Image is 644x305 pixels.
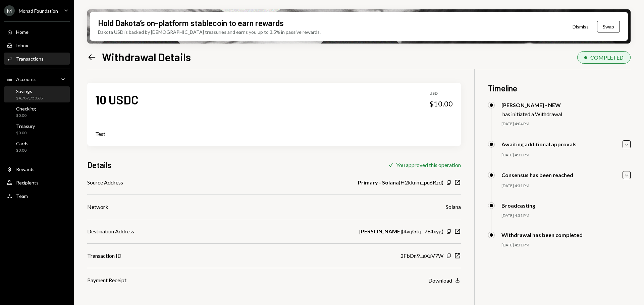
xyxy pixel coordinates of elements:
a: Home [4,26,70,38]
div: $0.00 [16,130,35,136]
div: Monad Foundation [19,8,58,14]
a: Accounts [4,73,70,85]
b: [PERSON_NAME] [359,227,402,235]
div: Dakota USD is backed by [DEMOGRAPHIC_DATA] treasuries and earns you up to 3.5% in passive rewards. [98,28,321,35]
div: Recipients [16,180,39,185]
div: Accounts [16,76,37,82]
h3: Timeline [488,83,631,94]
b: Primary - Solana [358,178,399,186]
div: $0.00 [16,113,36,119]
div: Download [428,277,452,284]
a: Rewards [4,163,70,175]
div: 2FbDn9...aXuV7W [400,252,443,260]
button: Swap [597,21,620,32]
h3: Details [87,159,111,170]
div: Source Address [87,178,123,186]
div: [DATE] 4:04 PM [501,121,631,127]
a: Checking$0.00 [4,104,70,120]
div: COMPLETED [590,54,624,61]
div: Savings [16,88,43,94]
a: Savings$4,787,750.68 [4,86,70,102]
div: Payment Receipt [87,276,126,284]
div: [DATE] 4:31 PM [501,213,631,219]
div: Treasury [16,123,35,129]
div: Home [16,29,29,35]
div: $0.00 [16,148,29,153]
div: Inbox [16,43,28,48]
div: [DATE] 4:31 PM [501,183,631,189]
h1: Withdrawal Details [102,50,191,64]
div: You approved this operation [396,162,461,168]
div: $10.00 [429,99,453,108]
div: Test [95,130,453,138]
a: Transactions [4,53,70,65]
a: Recipients [4,176,70,188]
div: Rewards [16,166,35,172]
div: $4,787,750.68 [16,95,43,101]
div: Transaction ID [87,252,121,260]
div: Cards [16,141,29,146]
div: Destination Address [87,227,134,235]
div: Consensus has been reached [501,172,573,178]
div: ( 4vqGtq...7E4xyg ) [359,227,443,235]
div: ( H2kknm...pu6Rzd ) [358,178,443,186]
div: Awaiting additional approvals [501,141,577,147]
div: [DATE] 4:31 PM [501,152,631,158]
div: [PERSON_NAME] - NEW [501,102,562,108]
a: Inbox [4,39,70,51]
div: USD [429,91,453,96]
a: Cards$0.00 [4,139,70,155]
div: Transactions [16,56,44,62]
div: M [4,5,15,16]
div: has initiated a Withdrawal [502,111,562,117]
a: Treasury$0.00 [4,121,70,137]
div: Solana [446,203,461,211]
div: Team [16,193,28,199]
a: Team [4,190,70,202]
button: Dismiss [564,19,597,34]
div: Checking [16,106,36,111]
div: Hold Dakota’s on-platform stablecoin to earn rewards [98,17,284,28]
div: 10 USDC [95,92,139,107]
div: [DATE] 4:31 PM [501,242,631,248]
div: Withdrawal has been completed [501,232,583,238]
div: Broadcasting [501,202,535,209]
div: Network [87,203,108,211]
button: Download [428,277,461,284]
